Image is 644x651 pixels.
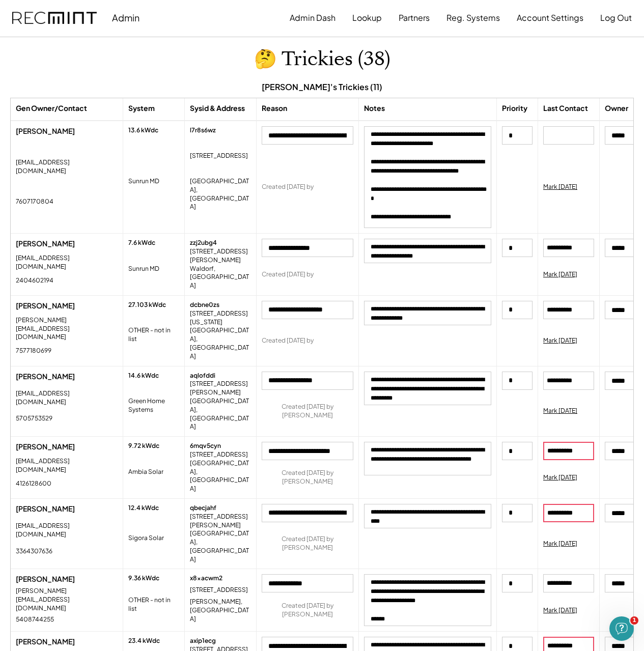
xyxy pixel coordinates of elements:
div: [EMAIL_ADDRESS][DOMAIN_NAME] [16,158,118,176]
div: Created [DATE] by [PERSON_NAME] [262,469,353,486]
div: Mark [DATE] [543,540,577,548]
div: zzj2ubg4 [190,239,217,247]
div: l7r8s6wz [190,126,216,135]
div: qbecjahf [190,504,216,513]
div: Reason [262,103,287,114]
div: Sigora Solar [128,534,164,543]
div: 27.103 kWdc [128,301,166,309]
div: 5705753529 [16,414,52,423]
div: [GEOGRAPHIC_DATA], [GEOGRAPHIC_DATA] [190,177,251,211]
div: x8xacwm2 [190,574,222,583]
div: 5408744255 [16,615,54,624]
div: 7.6 kWdc [128,239,155,247]
button: Log Out [600,8,632,28]
div: 2404602194 [16,276,53,285]
div: Created [DATE] by [PERSON_NAME] [262,535,353,552]
div: Mark [DATE] [543,606,577,615]
div: Priority [502,103,527,114]
div: Last Contact [543,103,588,114]
div: [GEOGRAPHIC_DATA], [GEOGRAPHIC_DATA] [190,529,251,563]
div: Created [DATE] by [PERSON_NAME] [262,403,353,420]
button: Admin Dash [290,8,335,28]
div: Sunrun MD [128,265,159,273]
div: 9.36 kWdc [128,574,159,583]
div: Gen Owner/Contact [16,103,87,114]
div: [STREET_ADDRESS] [190,152,248,160]
button: Partners [399,8,430,28]
div: [PERSON_NAME] [16,372,118,382]
div: [PERSON_NAME][EMAIL_ADDRESS][DOMAIN_NAME] [16,316,118,342]
div: [EMAIL_ADDRESS][DOMAIN_NAME] [16,389,118,407]
div: [STREET_ADDRESS] [190,450,248,459]
div: [EMAIL_ADDRESS][DOMAIN_NAME] [16,522,118,539]
div: axip1ecg [190,637,216,645]
div: [PERSON_NAME][EMAIL_ADDRESS][DOMAIN_NAME] [16,587,118,612]
div: [PERSON_NAME] [16,239,118,249]
div: [GEOGRAPHIC_DATA], [GEOGRAPHIC_DATA] [190,459,251,493]
h1: 🤔 Trickies (38) [254,47,390,71]
div: 13.6 kWdc [128,126,158,135]
div: [US_STATE][GEOGRAPHIC_DATA], [GEOGRAPHIC_DATA] [190,318,251,361]
div: [PERSON_NAME] [16,442,118,452]
div: [GEOGRAPHIC_DATA], [GEOGRAPHIC_DATA] [190,397,251,431]
div: 3364307636 [16,547,52,556]
div: 12.4 kWdc [128,504,159,513]
div: 6mqv5cyn [190,442,221,450]
div: [STREET_ADDRESS] [190,586,248,595]
div: 7607170804 [16,197,53,206]
div: 14.6 kWdc [128,372,159,380]
div: Mark [DATE] [543,336,577,345]
div: [STREET_ADDRESS][PERSON_NAME] [190,380,251,397]
div: OTHER - not in list [128,596,179,613]
div: dcbne0zs [190,301,219,309]
button: Reg. Systems [446,8,500,28]
span: 1 [630,616,638,625]
div: [PERSON_NAME] [16,126,118,136]
div: Owner [605,103,628,114]
button: Lookup [352,8,382,28]
div: [PERSON_NAME], [GEOGRAPHIC_DATA] [190,598,251,623]
div: [EMAIL_ADDRESS][DOMAIN_NAME] [16,457,118,474]
div: [STREET_ADDRESS][PERSON_NAME] [190,247,251,265]
div: Mark [DATE] [543,270,577,279]
div: [PERSON_NAME]'s Trickies (11) [262,81,382,93]
div: [PERSON_NAME] [16,574,118,584]
div: [STREET_ADDRESS][PERSON_NAME] [190,513,251,530]
div: Notes [364,103,385,114]
div: [PERSON_NAME] [16,504,118,514]
div: Mark [DATE] [543,473,577,482]
div: Mark [DATE] [543,183,577,191]
div: Ambia Solar [128,468,163,476]
div: OTHER - not in list [128,326,179,344]
div: System [128,103,155,114]
div: Green Home Systems [128,397,179,414]
div: Created [DATE] by [262,183,314,191]
div: Waldorf, [GEOGRAPHIC_DATA] [190,265,251,290]
div: [PERSON_NAME] [16,637,118,647]
div: 23.4 kWdc [128,637,160,645]
div: [PERSON_NAME] [16,301,118,311]
div: aqlofddi [190,372,215,380]
div: 4126128600 [16,479,51,488]
button: Account Settings [517,8,583,28]
div: Mark [DATE] [543,407,577,415]
img: recmint-logotype%403x.png [12,12,97,24]
div: Created [DATE] by [262,270,314,279]
div: Sysid & Address [190,103,245,114]
div: Created [DATE] by [262,336,314,345]
iframe: Intercom live chat [609,616,634,641]
div: [STREET_ADDRESS] [190,309,248,318]
div: Sunrun MD [128,177,159,186]
div: Created [DATE] by [PERSON_NAME] [262,602,353,619]
div: 9.72 kWdc [128,442,159,450]
div: Admin [112,12,139,23]
div: [EMAIL_ADDRESS][DOMAIN_NAME] [16,254,118,271]
div: 7577180699 [16,347,51,355]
